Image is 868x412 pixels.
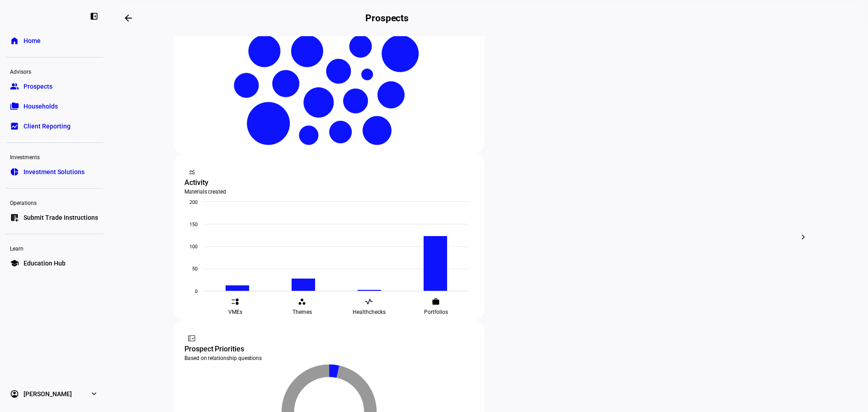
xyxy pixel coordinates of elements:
eth-mat-symbol: expand_more [90,389,99,398]
div: Materials created [184,188,474,195]
a: homeHome [5,32,103,50]
div: Prospect Priorities [184,344,474,355]
span: Client Reporting [24,122,71,131]
a: pie_chartInvestment Solutions [5,163,103,181]
text: 100 [189,244,198,250]
eth-mat-symbol: school [10,259,19,268]
eth-mat-symbol: group [10,82,19,91]
span: Prospects [24,82,52,91]
span: Themes [292,308,312,316]
eth-mat-symbol: vital_signs [365,298,373,306]
eth-mat-symbol: home [10,36,19,45]
text: 0 [195,289,198,294]
mat-icon: chevron_right [798,232,809,242]
span: Education Hub [24,259,66,268]
text: 150 [189,222,198,227]
span: Investment Solutions [24,167,85,176]
eth-mat-symbol: left_panel_close [90,12,99,21]
div: Based on relationship questions [184,355,474,362]
div: Activity [184,177,474,188]
eth-mat-symbol: work [432,298,440,306]
eth-mat-symbol: account_circle [10,389,19,398]
div: Investments [5,150,103,163]
eth-mat-symbol: bid_landscape [10,122,19,131]
eth-mat-symbol: pie_chart [10,167,19,176]
span: Healthchecks [353,308,386,316]
mat-icon: arrow_backwards [123,13,134,24]
a: folder_copyHouseholds [5,97,103,115]
h2: Prospects [365,13,409,24]
eth-mat-symbol: folder_copy [10,102,19,111]
text: 200 [189,199,198,205]
div: Operations [5,196,103,208]
a: groupProspects [5,77,103,95]
span: Portfolios [424,308,448,316]
text: 50 [192,266,198,272]
mat-icon: monitoring [187,167,196,176]
eth-mat-symbol: list_alt_add [10,213,19,222]
eth-mat-symbol: workspaces [298,298,306,306]
div: Learn [5,242,103,254]
span: Home [24,36,41,45]
span: [PERSON_NAME] [24,389,72,398]
mat-icon: fact_check [187,334,196,343]
div: Advisors [5,65,103,77]
span: VMEs [228,308,242,316]
span: Submit Trade Instructions [24,213,98,222]
a: bid_landscapeClient Reporting [5,117,103,135]
eth-mat-symbol: event_list [231,298,239,306]
span: Households [24,102,58,111]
